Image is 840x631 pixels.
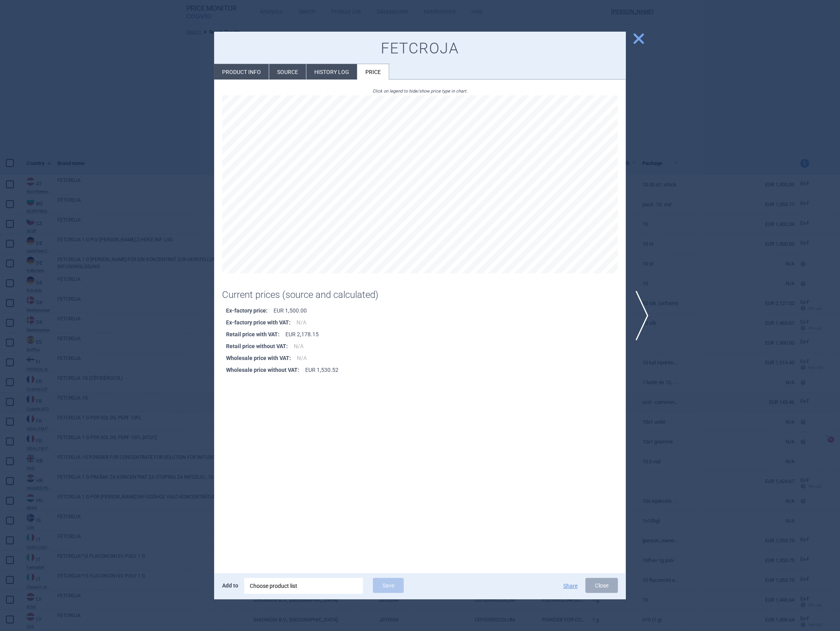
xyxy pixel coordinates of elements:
[222,578,238,593] p: Add to
[250,578,357,594] div: Choose product list
[297,355,307,361] span: N/A
[269,64,306,80] li: Source
[294,343,304,349] span: N/A
[563,583,578,589] button: Share
[244,578,363,594] div: Choose product list
[222,40,618,58] h1: FETCROJA
[222,87,618,95] p: Click on legend to hide/show price type in chart.
[222,289,618,301] h1: Current prices (source and calculated)
[226,316,296,328] strong: Ex-factory price with VAT :
[226,364,305,376] strong: Wholesale price without VAT :
[226,305,626,316] li: EUR 1,500.00
[296,319,306,326] span: N/A
[226,328,285,340] strong: Retail price with VAT :
[226,340,294,352] strong: Retail price without VAT :
[226,305,274,316] strong: Ex-factory price :
[214,64,269,80] li: Product info
[226,328,626,340] li: EUR 2,178.15
[226,364,626,376] li: EUR 1,530.52
[585,578,618,593] button: Close
[226,352,297,364] strong: Wholesale price with VAT :
[373,578,404,593] button: Save
[357,64,389,80] li: Price
[306,64,357,80] li: History log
